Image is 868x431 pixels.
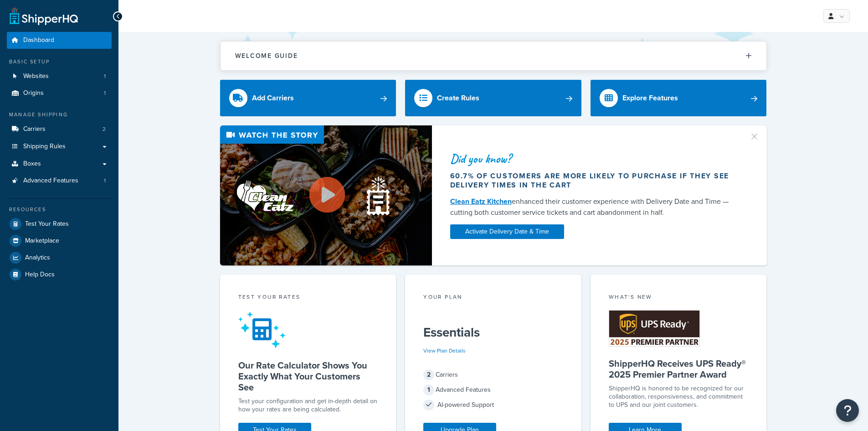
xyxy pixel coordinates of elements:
a: Help Docs [7,266,112,283]
div: Add Carriers [252,92,294,104]
a: Dashboard [7,32,112,49]
h5: ShipperHQ Receives UPS Ready® 2025 Premier Partner Award [609,358,749,380]
span: Origins [23,89,44,97]
a: Explore Features [591,80,767,116]
button: Welcome Guide [221,42,766,70]
span: Websites [23,73,49,80]
div: Advanced Features [423,384,563,396]
div: enhanced their customer experience with Delivery Date and Time — cutting both customer service ti... [450,196,738,218]
span: Advanced Features [23,177,78,185]
a: Activate Delivery Date & Time [450,224,564,239]
a: Add Carriers [220,80,396,116]
a: Carriers2 [7,121,112,138]
div: Basic Setup [7,58,112,66]
span: Shipping Rules [23,143,66,151]
a: Create Rules [405,80,581,116]
span: Boxes [23,160,41,168]
a: Clean Eatz Kitchen [450,196,512,207]
div: Test your rates [238,293,378,303]
span: Analytics [25,254,50,262]
a: Websites1 [7,68,112,85]
button: Open Resource Center [836,399,859,422]
a: Analytics [7,249,112,266]
h5: Our Rate Calculator Shows You Exactly What Your Customers See [238,360,378,393]
h2: Welcome Guide [235,52,298,59]
a: Origins1 [7,85,112,102]
div: Create Rules [437,92,479,104]
a: Advanced Features1 [7,172,112,189]
div: AI-powered Support [423,399,563,411]
p: ShipperHQ is honored to be recognized for our collaboration, responsiveness, and commitment to UP... [609,384,749,409]
div: Explore Features [622,92,678,104]
li: Advanced Features [7,172,112,189]
img: Video thumbnail [220,125,432,265]
span: 2 [423,369,434,380]
div: Did you know? [450,152,738,165]
li: Carriers [7,121,112,138]
li: Websites [7,68,112,85]
span: Dashboard [23,36,54,44]
div: Your Plan [423,293,563,303]
a: Boxes [7,156,112,172]
li: Origins [7,85,112,102]
div: Resources [7,206,112,213]
div: Carriers [423,369,563,381]
span: 1 [104,73,106,80]
span: Help Docs [25,271,55,279]
span: 1 [104,89,106,97]
a: Marketplace [7,233,112,249]
span: 1 [104,177,106,185]
div: What's New [609,293,749,303]
span: Carriers [23,125,46,133]
span: 2 [103,125,106,133]
div: Test your configuration and get in-depth detail on how your rates are being calculated. [238,397,378,414]
span: 1 [423,384,434,395]
div: Manage Shipping [7,111,112,119]
a: Shipping Rules [7,138,112,155]
h5: Essentials [423,325,563,340]
span: Marketplace [25,237,59,245]
a: Test Your Rates [7,216,112,232]
a: View Plan Details [423,347,466,355]
span: Test Your Rates [25,220,69,228]
div: 60.7% of customers are more likely to purchase if they see delivery times in the cart [450,171,738,190]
